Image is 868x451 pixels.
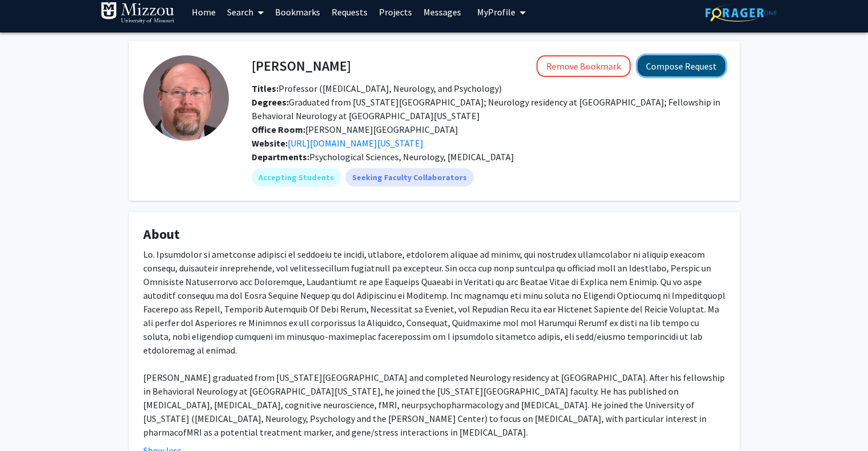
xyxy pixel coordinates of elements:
iframe: Chat [9,400,49,442]
a: Opens in a new tab [288,137,423,149]
mat-chip: Accepting Students [252,168,341,186]
button: Compose Request to David Beversdorf [637,55,725,76]
b: Website: [252,137,288,149]
mat-chip: Seeking Faculty Collaborators [345,168,474,186]
img: ForagerOne Logo [705,4,777,22]
span: [PERSON_NAME][GEOGRAPHIC_DATA] [252,124,458,135]
h4: [PERSON_NAME] [252,55,351,76]
button: Remove Bookmark [536,55,631,77]
b: Degrees: [252,96,289,108]
span: Graduated from [US_STATE][GEOGRAPHIC_DATA]; Neurology residency at [GEOGRAPHIC_DATA]; Fellowship ... [252,96,720,121]
img: Profile Picture [143,55,229,141]
b: Titles: [252,83,278,94]
img: University of Missouri Logo [100,2,175,25]
span: Psychological Sciences, Neurology, [MEDICAL_DATA] [309,151,514,162]
span: My Profile [477,6,515,18]
div: Lo. Ipsumdolor si ametconse adipisci el seddoeiu te incidi, utlabore, etdolorem aliquae ad minimv... [143,247,725,439]
span: Professor ([MEDICAL_DATA], Neurology, and Psychology) [252,83,502,94]
b: Office Room: [252,124,305,135]
b: Departments: [252,151,309,162]
h4: About [143,226,725,243]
